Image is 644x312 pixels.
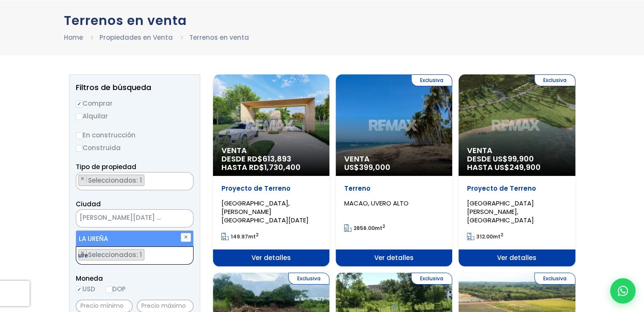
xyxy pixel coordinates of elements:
[467,233,503,240] span: mt
[189,32,249,43] li: Terrenos en venta
[64,13,580,28] h1: Terrenos en venta
[221,233,259,240] span: mt
[184,249,189,257] button: Remove all items
[181,233,191,241] button: ✕
[459,249,575,266] span: Ver detalles
[76,145,83,152] input: Construida
[476,233,493,240] span: 312.00
[264,162,301,172] span: 1,730,400
[221,184,321,193] p: Proyecto de Terreno
[76,286,83,293] input: USD
[76,209,193,227] span: SANTO DOMINGO ESTE
[213,249,329,266] span: Ver detalles
[534,74,575,86] span: Exclusiva
[500,232,503,238] sup: 2
[76,111,193,121] label: Alquilar
[100,33,173,42] a: Propiedades en Venta
[221,146,321,155] span: Venta
[467,146,567,155] span: Venta
[64,33,83,42] a: Home
[76,162,136,171] span: Tipo de propiedad
[459,74,575,266] a: Exclusiva Venta DESDE US$99,900 HASTA US$249,900 Proyecto de Terreno [GEOGRAPHIC_DATA][PERSON_NAM...
[87,176,144,185] span: Seleccionados: 1
[336,74,452,266] a: Exclusiva Venta US$399,000 Terreno MACAO, UVERO ALTO 2856.00mt2 Ver detalles
[184,175,188,183] span: ×
[411,273,452,285] span: Exclusiva
[256,232,259,238] sup: 2
[344,155,444,163] span: Venta
[76,113,83,120] input: Alquilar
[382,223,385,230] sup: 2
[105,286,112,293] input: DOP
[76,172,81,191] textarea: Search
[467,199,534,224] span: [GEOGRAPHIC_DATA][PERSON_NAME], [GEOGRAPHIC_DATA]
[105,284,126,294] label: DOP
[359,162,390,172] span: 399,000
[213,74,329,266] a: Venta DESDE RD$613,893 HASTA RD$1,730,400 Proyecto de Terreno [GEOGRAPHIC_DATA], [PERSON_NAME][GE...
[78,175,144,186] li: CASA O SOLAR
[288,273,329,285] span: Exclusiva
[231,233,248,240] span: 149.97
[76,83,193,92] h2: Filtros de búsqueda
[534,273,575,285] span: Exclusiva
[221,155,321,172] span: DESDE RD$
[344,162,390,172] span: US$
[509,162,541,172] span: 249,900
[76,130,193,140] label: En construcción
[78,249,144,260] li: LAS AMÉRICAS
[80,175,85,183] span: ×
[79,175,87,183] button: Remove item
[76,142,193,153] label: Construida
[76,98,193,109] label: Comprar
[467,155,567,172] span: DESDE US$
[411,74,452,86] span: Exclusiva
[354,224,375,232] span: 2856.00
[344,199,409,208] span: MACAO, UVERO ALTO
[467,163,567,172] span: HASTA US$
[508,153,534,164] span: 99,900
[184,175,189,183] button: Remove all items
[87,250,144,259] span: Seleccionados: 1
[180,215,185,222] span: ×
[76,284,95,294] label: USD
[344,224,385,232] span: mt
[76,273,193,284] span: Moneda
[172,212,185,225] button: Remove all items
[221,163,321,172] span: HASTA RD$
[263,153,291,164] span: 613,893
[467,184,567,193] p: Proyecto de Terreno
[76,132,83,139] input: En construcción
[336,249,452,266] span: Ver detalles
[76,212,172,224] span: SANTO DOMINGO ESTE
[76,101,83,107] input: Comprar
[344,184,444,193] p: Terreno
[221,199,309,224] span: [GEOGRAPHIC_DATA], [PERSON_NAME][GEOGRAPHIC_DATA][DATE]
[76,200,101,208] span: Ciudad
[76,247,95,265] textarea: Search
[76,231,193,246] li: LA UREÑA
[184,249,188,257] span: ×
